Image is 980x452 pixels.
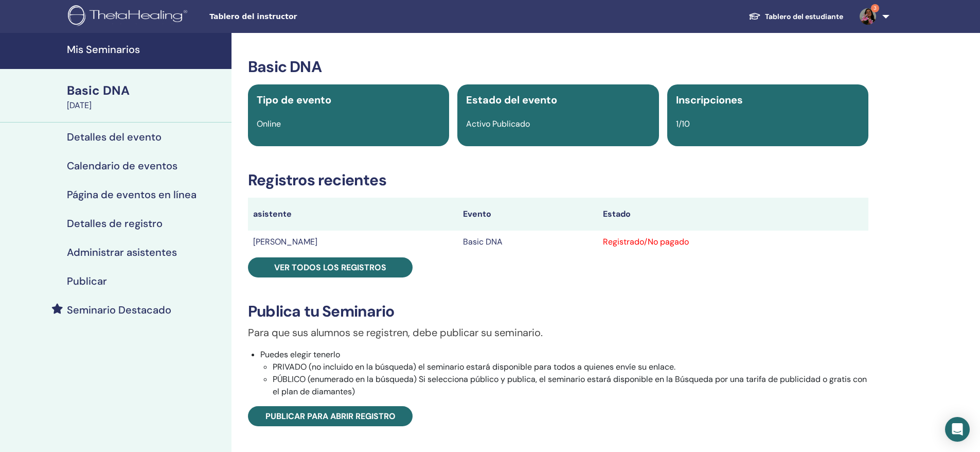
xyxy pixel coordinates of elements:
th: Estado [598,198,868,231]
h4: Publicar [67,275,107,287]
li: PÚBLICO (enumerado en la búsqueda) Si selecciona público y publica, el seminario estará disponibl... [273,373,868,398]
th: asistente [248,198,458,231]
h3: Basic DNA [248,58,868,76]
a: Basic DNA[DATE] [61,82,231,112]
td: Basic DNA [458,231,598,253]
h4: Detalles del evento [67,131,162,143]
span: Activo Publicado [466,118,530,129]
img: logo.png [68,5,191,28]
h4: Detalles de registro [67,217,163,230]
h3: Publica tu Seminario [248,302,868,321]
a: Publicar para abrir registro [248,406,413,426]
div: [DATE] [67,99,225,112]
div: Basic DNA [67,82,225,99]
span: Estado del evento [466,93,557,107]
td: [PERSON_NAME] [248,231,458,253]
img: graduation-cap-white.svg [749,12,761,21]
li: PRIVADO (no incluido en la búsqueda) el seminario estará disponible para todos a quienes envíe su... [273,361,868,373]
th: Evento [458,198,598,231]
img: default.jpg [860,8,876,25]
a: Tablero del estudiante [740,7,851,26]
span: Online [257,118,281,129]
h3: Registros recientes [248,171,868,189]
span: Ver todos los registros [274,262,386,273]
span: 1/10 [676,118,690,129]
div: Open Intercom Messenger [945,417,970,442]
span: Tablero del instructor [209,11,364,22]
h4: Mis Seminarios [67,43,225,56]
span: 3 [871,4,879,12]
span: Inscripciones [676,93,743,107]
h4: Administrar asistentes [67,246,177,258]
h4: Seminario Destacado [67,304,171,316]
div: Registrado/No pagado [603,236,863,248]
h4: Página de eventos en línea [67,188,197,201]
p: Para que sus alumnos se registren, debe publicar su seminario. [248,325,868,340]
h4: Calendario de eventos [67,160,177,172]
span: Publicar para abrir registro [265,411,396,422]
li: Puedes elegir tenerlo [260,349,868,398]
a: Ver todos los registros [248,257,413,277]
span: Tipo de evento [257,93,331,107]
